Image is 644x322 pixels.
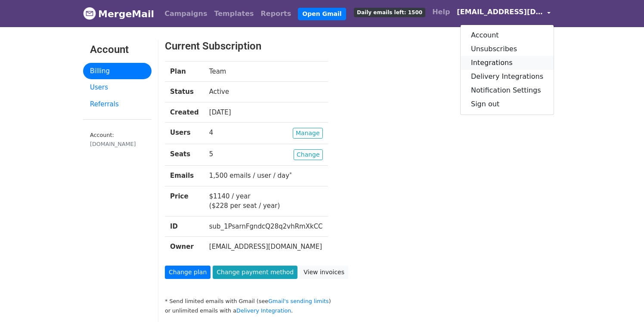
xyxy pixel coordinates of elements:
td: [EMAIL_ADDRESS][DOMAIN_NAME] [204,237,328,257]
div: [DOMAIN_NAME] [90,140,145,148]
div: [EMAIL_ADDRESS][DOMAIN_NAME] [460,25,554,115]
td: sub_1PsarnFgndcQ28q2vhRmXkCC [204,216,328,237]
h3: Current Subscription [165,40,527,53]
small: * Send limited emails with Gmail (see ) or unlimited emails with a . [165,298,331,314]
a: Delivery Integrations [461,70,554,84]
a: Campaigns [161,5,211,22]
a: Daily emails left: 1500 [350,3,429,21]
a: Delivery Integration [236,307,291,314]
h3: Account [90,43,145,56]
a: Integrations [461,56,554,70]
a: Referrals [83,96,152,113]
a: Notification Settings [461,84,554,97]
a: Unsubscribes [461,42,554,56]
a: [EMAIL_ADDRESS][DOMAIN_NAME] [453,3,554,24]
th: ID [165,216,204,237]
td: 4 [204,123,328,144]
th: Users [165,123,204,144]
iframe: Chat Widget [601,281,644,322]
a: Help [429,3,453,21]
a: Users [83,79,152,96]
a: Billing [83,63,152,80]
td: Team [204,61,328,82]
a: Sign out [461,97,554,111]
a: View invoices [300,266,348,279]
td: 1,500 emails / user / day [204,166,328,186]
small: Account: [90,132,145,148]
th: Status [165,82,204,102]
a: MergeMail [83,5,154,23]
a: Account [461,28,554,42]
td: Active [204,82,328,102]
td: [DATE] [204,102,328,123]
th: Price [165,186,204,216]
a: Change payment method [213,266,297,279]
th: Plan [165,61,204,82]
th: Seats [165,144,204,166]
th: Owner [165,237,204,257]
span: Daily emails left: 1500 [354,8,425,17]
a: Reports [257,5,295,22]
th: Emails [165,166,204,186]
a: Change [294,149,323,160]
a: Open Gmail [298,8,346,20]
a: Templates [211,5,257,22]
img: MergeMail logo [83,7,96,20]
div: Widget de chat [601,281,644,322]
a: Gmail's sending limits [268,298,329,304]
a: Change plan [165,266,211,279]
td: 5 [204,144,328,166]
span: [EMAIL_ADDRESS][DOMAIN_NAME] [457,7,543,17]
td: $1140 / year ($228 per seat / year) [204,186,328,216]
a: Manage [293,128,323,139]
th: Created [165,102,204,123]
